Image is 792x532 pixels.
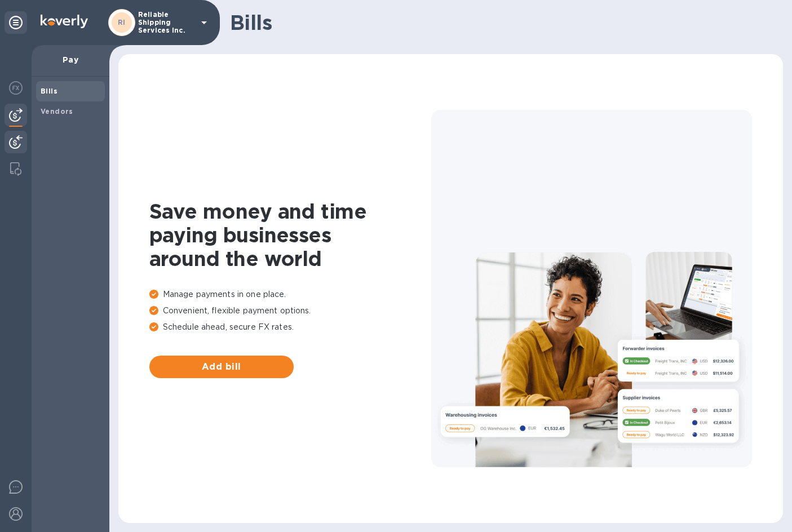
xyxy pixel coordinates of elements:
b: RI [118,18,126,26]
div: Unpin categories [5,11,27,34]
h1: Save money and time paying businesses around the world [149,200,431,271]
h1: Bills [230,11,774,34]
b: Vendors [41,107,73,116]
b: Bills [41,87,57,95]
img: Foreign exchange [9,81,23,95]
button: Add bill [149,356,294,378]
p: Reliable Shipping Services Inc. [138,11,194,34]
img: Logo [41,15,88,28]
p: Manage payments in one place. [149,289,431,300]
p: Schedule ahead, secure FX rates. [149,321,431,333]
span: Add bill [158,360,285,374]
p: Pay [41,54,100,65]
p: Convenient, flexible payment options. [149,305,431,317]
